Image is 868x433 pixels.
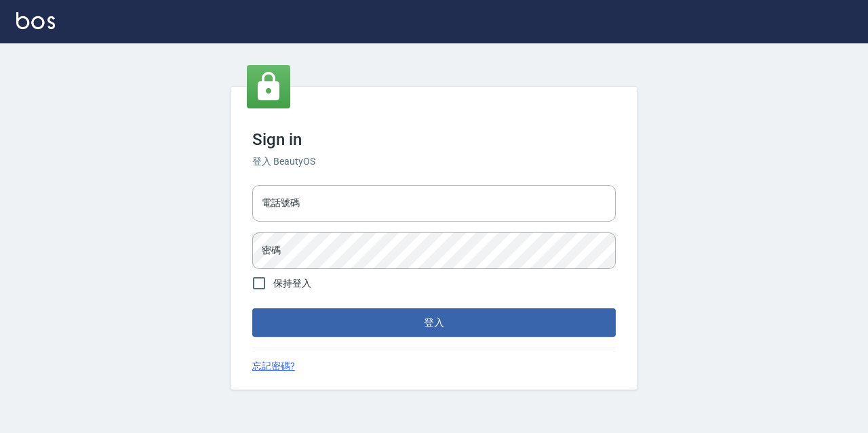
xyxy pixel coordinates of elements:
[16,12,55,29] img: Logo
[252,308,616,337] button: 登入
[252,154,616,169] h6: 登入 BeautyOS
[273,276,311,291] span: 保持登入
[252,130,616,149] h3: Sign in
[252,359,295,373] a: 忘記密碼?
